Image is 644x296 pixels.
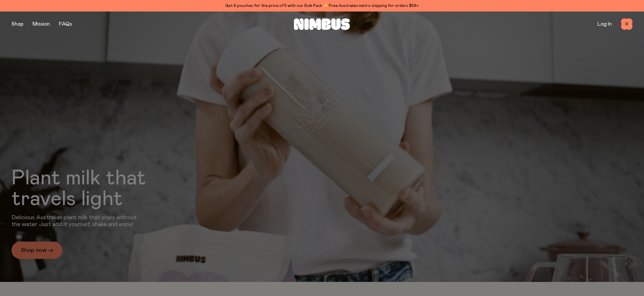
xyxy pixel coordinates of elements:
[12,2,632,9] div: Get 6 pouches for the price of 5 with our Bulk Pack ✨ Free Australian metro shipping for orders $59+
[597,22,612,27] a: Log In
[59,22,72,27] a: FAQs
[33,22,50,27] a: Mission
[621,18,632,30] button: 0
